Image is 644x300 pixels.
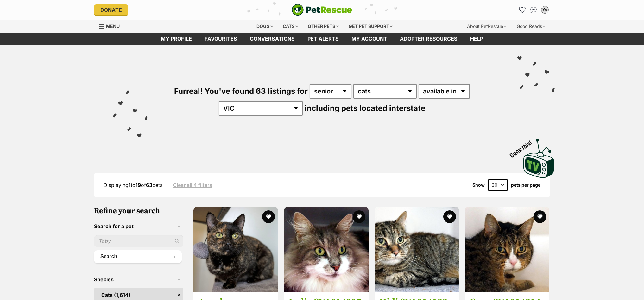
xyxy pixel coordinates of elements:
[517,5,550,15] ul: Account quick links
[94,277,183,282] header: Species
[104,182,162,188] span: Displaying to of pets
[243,33,301,45] a: conversations
[344,20,397,33] div: Get pet support
[353,210,365,223] button: favourite
[94,235,183,247] input: Toby
[517,5,527,15] a: Favourites
[375,207,459,292] img: Hidi SUA014182 - Domestic Short Hair (DSH) Cat
[174,86,308,96] span: Furreal! You've found 63 listings for
[284,207,369,292] img: Indie SUA014205 - Domestic Long Hair (DLH) Cat
[523,133,555,179] a: Boop this!
[193,207,278,292] img: Angel - Domestic Short Hair (DSH) Cat
[129,182,131,188] strong: 1
[94,207,183,215] h3: Refine your search
[155,33,198,45] a: My profile
[94,4,128,15] a: Donate
[534,210,546,223] button: favourite
[278,20,302,33] div: Cats
[94,223,183,229] header: Search for a pet
[106,23,120,29] span: Menu
[262,210,275,223] button: favourite
[443,210,456,223] button: favourite
[512,20,550,33] div: Good Reads
[394,33,464,45] a: Adopter resources
[542,7,548,13] div: YA
[465,207,549,292] img: Coco SUA014206 - Domestic Short Hair (DSH) Cat
[173,182,212,188] a: Clear all 4 filters
[198,33,243,45] a: Favourites
[99,20,124,31] a: Menu
[292,4,352,16] img: logo-cat-932fe2b9b8326f06289b0f2fb663e598f794de774fb13d1741a6617ecf9a85b4.svg
[509,135,538,158] span: Boop this!
[463,20,511,33] div: About PetRescue
[523,139,555,178] img: PetRescue TV logo
[303,20,343,33] div: Other pets
[292,4,352,16] a: PetRescue
[94,250,182,263] button: Search
[252,20,277,33] div: Dogs
[472,182,485,188] span: Show
[345,33,394,45] a: My account
[528,5,539,15] a: Conversations
[540,5,550,15] button: My account
[464,33,489,45] a: Help
[146,182,152,188] strong: 63
[136,182,141,188] strong: 19
[511,182,540,188] label: pets per page
[301,33,345,45] a: Pet alerts
[305,104,425,113] span: including pets located interstate
[530,7,537,13] img: chat-41dd97257d64d25036548639549fe6c8038ab92f7586957e7f3b1b290dea8141.svg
